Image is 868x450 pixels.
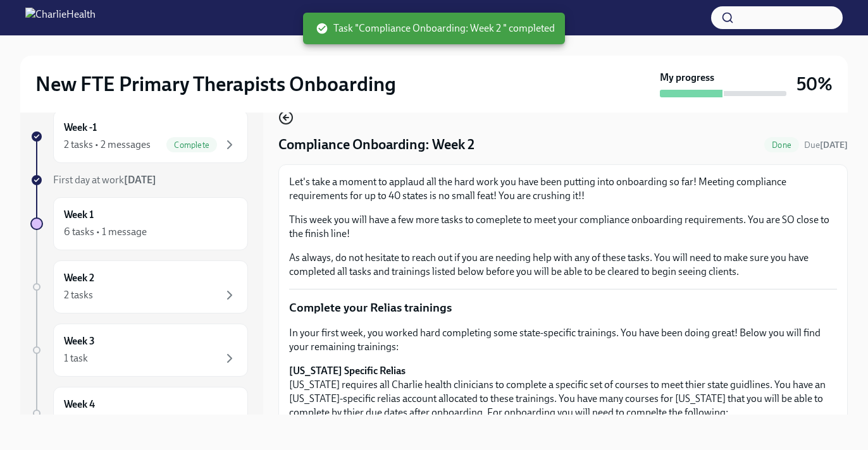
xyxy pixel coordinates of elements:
[289,326,837,354] p: In your first week, you worked hard completing some state-specific trainings. You have been doing...
[289,300,837,316] p: Complete your Relias trainings
[30,110,248,163] a: Week -12 tasks • 2 messagesComplete
[804,140,848,150] span: Due
[35,71,396,97] h2: New FTE Primary Therapists Onboarding
[764,140,799,150] span: Done
[30,387,248,440] a: Week 4
[289,251,837,279] p: As always, do not hesitate to reach out if you are needing help with any of these tasks. You will...
[166,140,217,150] span: Complete
[53,174,156,186] span: First day at work
[289,364,837,420] p: [US_STATE] requires all Charlie health clinicians to complete a specific set of courses to meet t...
[289,175,837,203] p: Let's take a moment to applaud all the hard work you have been putting into onboarding so far! Me...
[804,139,848,151] span: August 30th, 2025 10:00
[820,140,848,150] strong: [DATE]
[124,174,156,186] strong: [DATE]
[660,71,714,85] strong: My progress
[64,288,93,302] div: 2 tasks
[64,138,151,152] div: 2 tasks • 2 messages
[797,73,833,95] h3: 50%
[64,271,94,285] h6: Week 2
[64,351,88,365] div: 1 task
[64,225,147,239] div: 6 tasks • 1 message
[30,173,248,187] a: First day at work[DATE]
[64,398,95,411] h6: Week 4
[30,260,248,313] a: Week 22 tasks
[25,8,96,28] img: CharlieHealth
[30,324,248,377] a: Week 31 task
[64,334,95,348] h6: Week 3
[289,365,406,377] strong: [US_STATE] Specific Relias
[64,208,94,222] h6: Week 1
[316,21,555,35] span: Task "Compliance Onboarding: Week 2 " completed
[278,135,474,154] h4: Compliance Onboarding: Week 2
[64,121,97,135] h6: Week -1
[289,213,837,241] p: This week you will have a few more tasks to comeplete to meet your compliance onboarding requirem...
[30,197,248,250] a: Week 16 tasks • 1 message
